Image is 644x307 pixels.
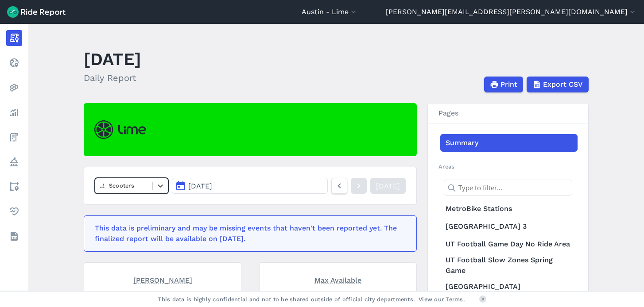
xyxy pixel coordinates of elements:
a: Policy [6,154,22,170]
h2: Areas [438,162,578,171]
a: View our Terms. [419,295,465,303]
a: Areas [6,179,22,195]
a: [DATE] [370,178,406,194]
img: Lime [94,120,146,139]
span: Print [500,79,517,90]
span: [DATE] [188,182,212,190]
img: Ride Report [7,6,66,18]
a: Report [6,30,22,46]
button: Austin - Lime [302,7,358,17]
div: This data is preliminary and may be missing events that haven't been reported yet. The finalized ... [95,223,400,244]
a: Health [6,203,22,219]
span: Export CSV [543,79,583,90]
a: Fees [6,129,22,145]
a: MetroBike Stations [440,200,578,218]
button: [PERSON_NAME][EMAIL_ADDRESS][PERSON_NAME][DOMAIN_NAME] [386,7,637,17]
a: Realtime [6,55,22,71]
a: [GEOGRAPHIC_DATA] [440,278,578,295]
a: Summary [440,134,578,152]
h2: Daily Report [84,71,141,84]
span: Max Available [314,275,361,284]
button: Print [484,77,523,92]
h1: [DATE] [84,47,141,71]
a: Datasets [6,228,22,244]
button: Export CSV [527,77,589,92]
a: Analyze [6,104,22,120]
a: Heatmaps [6,80,22,96]
a: UT Football Slow Zones Spring Game [440,253,578,278]
a: [GEOGRAPHIC_DATA] 3 [440,218,578,235]
input: Type to filter... [444,180,572,196]
span: [PERSON_NAME] [133,275,192,284]
a: UT Football Game Day No Ride Area [440,235,578,253]
h3: Pages [428,104,588,123]
button: [DATE] [172,178,328,194]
